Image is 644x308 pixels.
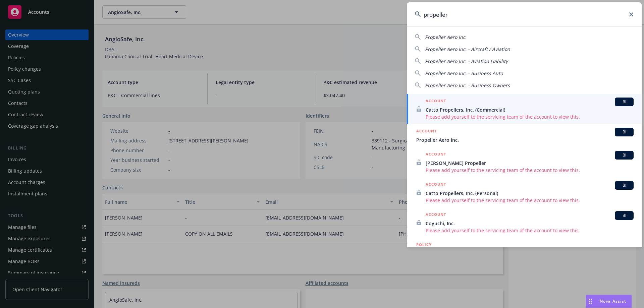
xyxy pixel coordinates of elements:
span: BI [618,212,631,219]
span: BI [618,152,631,158]
a: ACCOUNTBICatto Propellers, Inc. (Personal)Please add yourself to the servicing team of the accoun... [407,177,642,207]
button: Nova Assist [586,295,632,308]
span: Catto Propellers, Inc. (Commercial) [426,106,634,113]
h5: ACCOUNT [426,98,446,106]
span: Please add yourself to the servicing team of the account to view this. [426,227,634,234]
h5: ACCOUNT [416,128,437,136]
span: Coyuchi, Inc. [426,220,634,227]
span: Please add yourself to the servicing team of the account to view this. [426,197,634,204]
a: ACCOUNTBIPropeller Aero Inc. [407,124,642,147]
span: Propeller Aero Inc. - Business Owners [425,82,510,88]
a: ACCOUNTBI[PERSON_NAME] PropellerPlease add yourself to the servicing team of the account to view ... [407,147,642,177]
a: POLICY [407,238,642,266]
span: Nova Assist [600,298,626,304]
span: BI [618,129,631,135]
span: Propeller Aero Inc. - Business Auto [425,70,503,76]
span: Propeller Aero Inc. [416,136,634,143]
a: ACCOUNTBICoyuchi, Inc.Please add yourself to the servicing team of the account to view this. [407,207,642,238]
h5: ACCOUNT [426,211,446,219]
span: BI [618,182,631,188]
a: ACCOUNTBICatto Propellers, Inc. (Commercial)Please add yourself to the servicing team of the acco... [407,94,642,124]
span: [PERSON_NAME] Propeller [426,160,634,167]
span: Please add yourself to the servicing team of the account to view this. [426,167,634,174]
input: Search... [407,2,642,26]
h5: POLICY [416,241,432,248]
span: Propeller Aero Inc. [425,34,467,40]
div: Drag to move [586,295,594,308]
span: Propeller Aero Inc. - Aircraft / Aviation [425,46,510,52]
h5: ACCOUNT [426,181,446,189]
span: BI [618,99,631,105]
span: Please add yourself to the servicing team of the account to view this. [426,113,634,120]
h5: ACCOUNT [426,151,446,159]
span: Propeller Aero Inc. - Aviation Liability [425,58,508,64]
span: Catto Propellers, Inc. (Personal) [426,190,634,197]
